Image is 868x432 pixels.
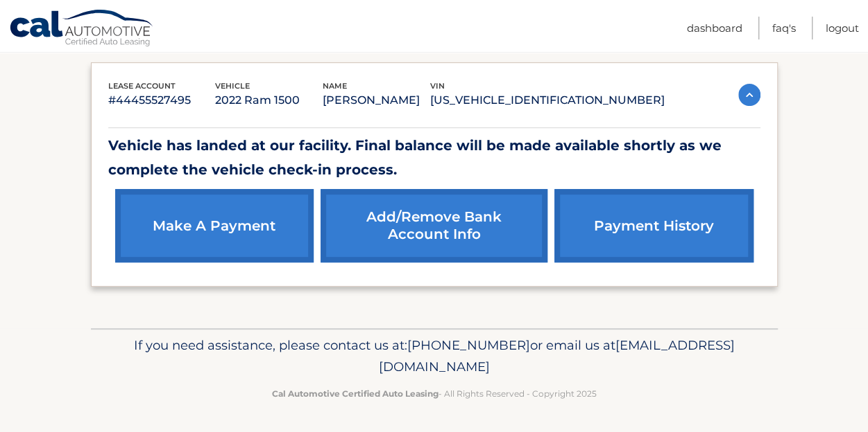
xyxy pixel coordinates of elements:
p: - All Rights Reserved - Copyright 2025 [100,386,769,401]
span: name [323,81,347,91]
a: Logout [826,17,859,39]
p: #44455527495 [108,91,216,110]
strong: Cal Automotive Certified Auto Leasing [272,388,439,399]
a: Dashboard [687,17,742,39]
p: If you need assistance, please contact us at: or email us at [100,334,769,379]
img: accordion-active.svg [738,84,760,106]
span: vehicle [215,81,250,91]
span: lease account [108,81,176,91]
p: [PERSON_NAME] [323,91,430,110]
a: Add/Remove bank account info [321,189,547,262]
span: vin [430,81,445,91]
p: 2022 Ram 1500 [215,91,323,110]
a: make a payment [115,189,314,262]
p: [US_VEHICLE_IDENTIFICATION_NUMBER] [430,91,665,110]
p: Vehicle has landed at our facility. Final balance will be made available shortly as we complete t... [108,134,760,182]
a: FAQ's [772,17,796,39]
span: [PHONE_NUMBER] [407,337,530,353]
a: Cal Automotive [9,9,155,49]
a: payment history [554,189,753,262]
